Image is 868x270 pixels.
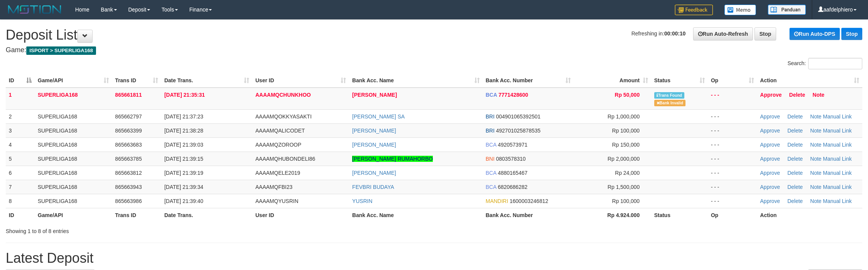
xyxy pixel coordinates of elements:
img: Button%20Memo.svg [724,5,756,15]
img: Feedback.jpg [675,5,713,15]
td: - - - [708,123,757,137]
span: BNI [486,156,495,162]
td: SUPERLIGA168 [35,109,112,123]
a: Approve [760,184,780,190]
th: Amount: activate to sort column ascending [574,73,651,88]
span: AAAAMQELE2019 [255,170,300,176]
a: Note [810,142,822,148]
span: AAAAMQCHUNKHOO [255,92,311,98]
span: Copy 4880165467 to clipboard [498,170,527,176]
input: Search: [808,58,862,69]
h1: Latest Deposit [6,251,862,266]
td: SUPERLIGA168 [35,194,112,208]
span: Refreshing in: [631,30,685,37]
th: Date Trans. [161,208,252,222]
span: BCA [486,170,496,176]
a: Delete [787,198,802,204]
a: Manual Link [823,113,852,120]
th: Trans ID [112,208,161,222]
span: BCA [486,92,497,98]
span: [DATE] 21:38:28 [164,128,203,134]
img: panduan.png [768,5,806,15]
th: Bank Acc. Name: activate to sort column ascending [349,73,482,88]
a: YUSRIN [352,198,372,204]
span: AAAAMQYUSRIN [255,198,298,204]
td: 6 [6,166,35,180]
td: 5 [6,152,35,166]
span: Copy 004901065392501 to clipboard [496,113,541,120]
a: Approve [760,92,782,98]
td: SUPERLIGA168 [35,137,112,152]
td: 3 [6,123,35,137]
span: Copy 6820686282 to clipboard [498,184,527,190]
a: Manual Link [823,128,852,134]
span: Copy 0803578310 to clipboard [496,156,526,162]
th: Status: activate to sort column ascending [651,73,708,88]
span: Copy 492701025878535 to clipboard [496,128,541,134]
span: 865662797 [115,113,142,120]
span: BCA [486,184,496,190]
span: Similar transaction found [654,92,685,99]
a: Stop [841,28,862,40]
a: Note [810,113,822,120]
a: Manual Link [823,142,852,148]
a: Approve [760,142,780,148]
span: Copy 7771428600 to clipboard [498,92,528,98]
span: AAAAMQZOROOP [255,142,301,148]
span: Rp 24,000 [615,170,640,176]
a: Delete [789,92,805,98]
a: Delete [787,142,802,148]
a: Delete [787,128,802,134]
span: Bank is not match [654,100,685,106]
th: Action: activate to sort column ascending [757,73,862,88]
th: Trans ID: activate to sort column ascending [112,73,161,88]
a: Approve [760,113,780,120]
td: - - - [708,152,757,166]
td: SUPERLIGA168 [35,123,112,137]
span: [DATE] 21:35:31 [164,92,205,98]
strong: 00:00:10 [664,30,685,37]
a: Approve [760,156,780,162]
a: [PERSON_NAME] [352,128,396,134]
th: Rp 4.924.000 [574,208,651,222]
th: Op [708,208,757,222]
a: [PERSON_NAME] [352,142,396,148]
span: BCA [486,142,496,148]
a: Approve [760,198,780,204]
span: 865663683 [115,142,142,148]
td: 8 [6,194,35,208]
th: Game/API [35,208,112,222]
span: Rp 100,000 [612,128,639,134]
span: ISPORT > SUPERLIGA168 [26,46,96,55]
span: [DATE] 21:39:03 [164,142,203,148]
span: Rp 100,000 [612,198,639,204]
a: Approve [760,170,780,176]
span: 865663986 [115,198,142,204]
span: 865663812 [115,170,142,176]
td: - - - [708,166,757,180]
a: Manual Link [823,184,852,190]
th: Bank Acc. Number: activate to sort column ascending [483,73,574,88]
label: Search: [788,58,862,69]
span: BRI [486,113,495,120]
span: AAAAMQFBI23 [255,184,292,190]
a: [PERSON_NAME] [352,92,397,98]
th: Bank Acc. Number [483,208,574,222]
span: 865661811 [115,92,142,98]
a: Stop [754,27,776,40]
a: Run Auto-DPS [790,28,840,40]
span: AAAAMQOKKYASAKTI [255,113,312,120]
span: [DATE] 21:39:34 [164,184,203,190]
h1: Deposit List [6,27,862,43]
a: Note [813,92,825,98]
a: Manual Link [823,198,852,204]
th: ID: activate to sort column descending [6,73,35,88]
td: - - - [708,109,757,123]
span: BRI [486,128,495,134]
th: User ID: activate to sort column ascending [252,73,349,88]
td: - - - [708,137,757,152]
th: Status [651,208,708,222]
th: Date Trans.: activate to sort column ascending [161,73,252,88]
a: [PERSON_NAME] SA [352,113,405,120]
td: 4 [6,137,35,152]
